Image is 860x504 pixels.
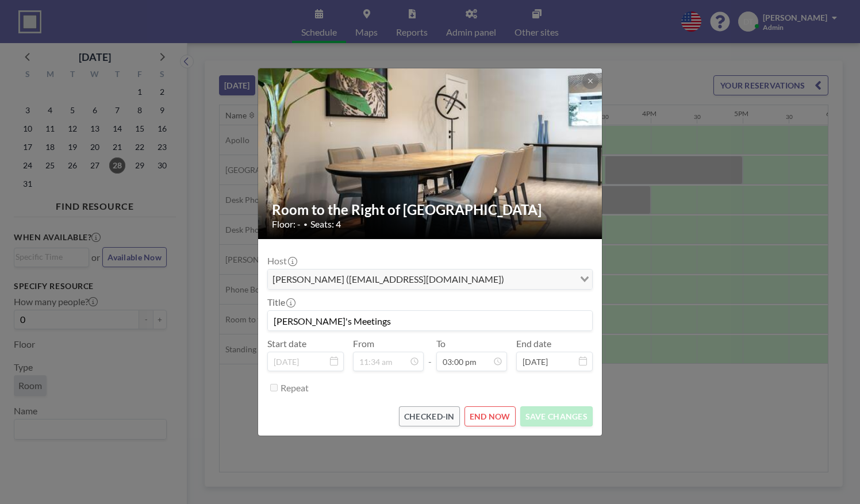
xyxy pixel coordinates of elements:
[304,220,308,229] span: •
[270,272,506,287] span: [PERSON_NAME] ([EMAIL_ADDRESS][DOMAIN_NAME])
[268,311,592,330] input: (No title)
[310,218,341,230] span: Seats: 4
[267,255,296,267] label: Host
[353,338,374,349] label: From
[464,406,516,426] button: END NOW
[520,406,593,426] button: SAVE CHANGES
[428,342,432,367] span: -
[267,297,294,308] label: Title
[399,406,460,426] button: CHECKED-IN
[436,338,446,349] label: To
[258,39,603,269] img: 537.jpg
[281,382,309,394] label: Repeat
[272,201,589,218] h2: Room to the Right of [GEOGRAPHIC_DATA]
[272,218,301,230] span: Floor: -
[267,338,306,349] label: Start date
[268,270,592,289] div: Search for option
